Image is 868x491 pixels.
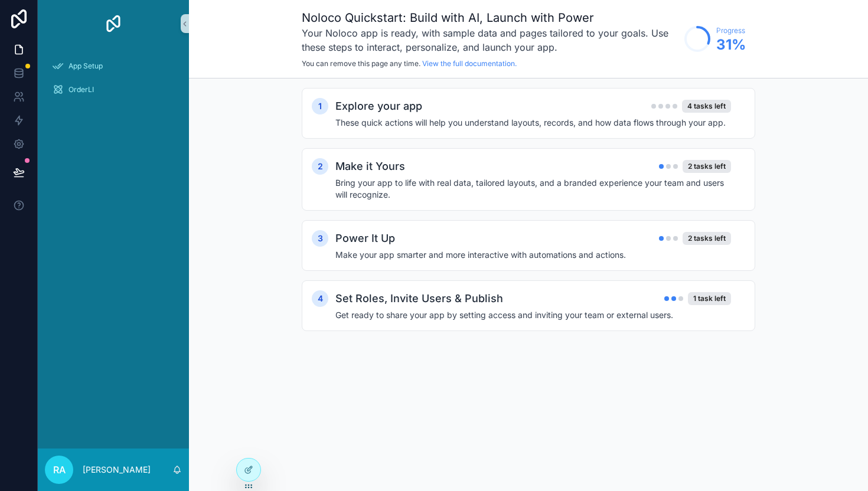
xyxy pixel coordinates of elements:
a: OrderLI [45,79,182,100]
div: scrollable content [38,47,189,116]
span: OrderLI [68,85,94,94]
span: Progress [716,26,746,35]
p: [PERSON_NAME] [83,464,151,476]
a: App Setup [45,55,182,77]
h1: Noloco Quickstart: Build with AI, Launch with Power [302,9,678,26]
span: RA [53,463,66,477]
span: You can remove this page any time. [302,59,420,68]
img: App logo [104,14,123,33]
span: App Setup [68,61,103,71]
a: View the full documentation. [422,59,517,68]
span: 31 % [716,35,746,54]
h3: Your Noloco app is ready, with sample data and pages tailored to your goals. Use these steps to i... [302,26,678,54]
